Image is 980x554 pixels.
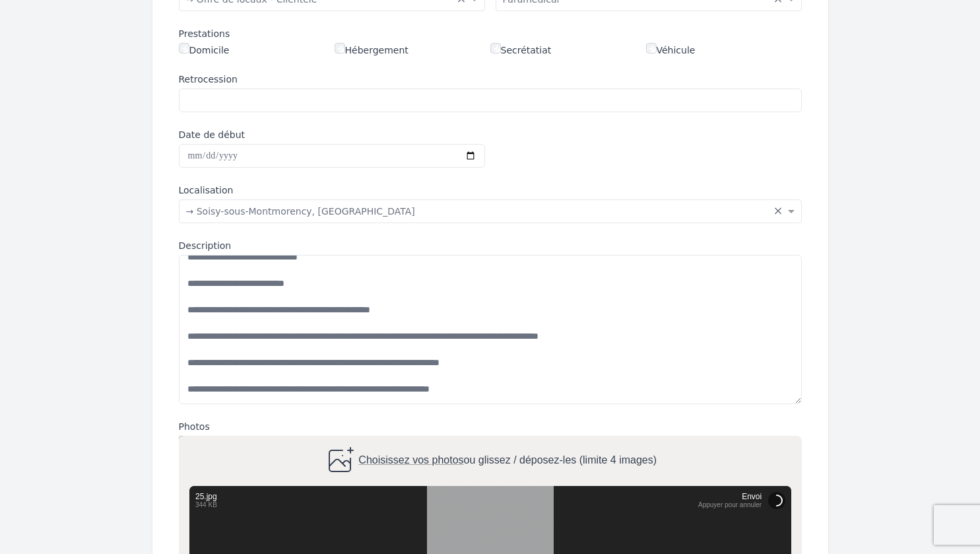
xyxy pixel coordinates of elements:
input: Domicile [179,43,189,53]
label: Date de début [179,128,485,141]
label: Description [179,239,802,252]
input: Hébergement [335,43,345,53]
span: Clear all [773,205,785,218]
span: Choisissez vos photos [358,455,463,466]
label: Photos [179,420,802,433]
label: Localisation [179,184,802,197]
label: Domicile [179,43,230,57]
div: Prestations [179,27,802,40]
label: Secrétatiat [490,43,552,57]
label: Retrocession [179,73,802,86]
input: Secrétatiat [490,43,501,53]
input: Véhicule [646,43,657,53]
div: ou glissez / déposez-les (limite 4 images) [323,445,656,477]
label: Véhicule [646,43,696,57]
label: Hébergement [335,43,408,57]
